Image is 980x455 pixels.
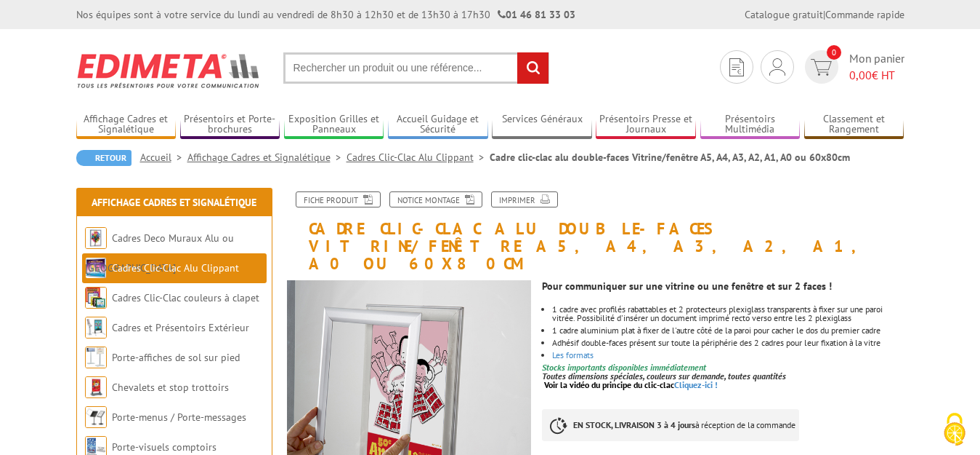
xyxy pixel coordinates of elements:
img: Porte-affiches de sol sur pied [85,347,107,368]
a: Affichage Cadres et Signalétique [187,151,347,164]
a: Voir la vidéo du principe du clic-clacCliquez-ici ! [544,379,718,390]
li: 1 cadre avec profilés rabattables et 2 protecteurs plexiglass transparents à fixer sur une paroi ... [552,305,904,323]
strong: 01 46 81 33 03 [498,8,575,21]
a: Exposition Grilles et Panneaux [284,113,384,137]
a: Notice Montage [389,191,482,207]
a: Présentoirs et Porte-brochures [180,113,280,137]
img: devis rapide [729,58,744,76]
a: Retour [76,150,131,166]
span: € HT [849,67,904,84]
a: Cadres Clic-Clac Alu Clippant [347,151,490,164]
span: 0 [827,45,841,60]
p: à réception de la commande [542,409,799,441]
a: Présentoirs Multimédia [700,113,801,137]
a: Affichage Cadres et Signalétique [92,196,256,209]
li: Adhésif double-faces présent sur toute la périphérie des 2 cadres pour leur fixation à la vitre [552,339,904,347]
a: Cadres Clic-Clac Alu Clippant [112,261,239,274]
a: Catalogue gratuit [745,8,823,21]
a: Accueil Guidage et Sécurité [388,113,488,137]
img: devis rapide [811,59,832,76]
font: Stocks importants disponibles immédiatement [542,362,706,373]
strong: Pour communiquer sur une vitrine ou une fenêtre et sur 2 faces ! [542,280,832,293]
img: Edimeta [76,44,262,98]
li: 1 cadre aluminium plat à fixer de l'autre côté de la paroi pour cacher le dos du premier cadre [552,326,904,335]
h1: Cadre clic-clac alu double-faces Vitrine/fenêtre A5, A4, A3, A2, A1, A0 ou 60x80cm [276,191,915,273]
div: Nos équipes sont à votre service du lundi au vendredi de 8h30 à 12h30 et de 13h30 à 17h30 [76,7,575,22]
span: Voir la vidéo du principe du clic-clac [544,379,674,390]
a: Les formats [552,349,594,360]
a: Services Généraux [492,113,592,137]
img: devis rapide [769,58,785,76]
img: Cadres Deco Muraux Alu ou Bois [85,227,107,249]
button: Cookies (fenêtre modale) [929,405,980,455]
div: | [745,7,904,22]
img: Cadres et Présentoirs Extérieur [85,317,107,339]
li: Cadre clic-clac alu double-faces Vitrine/fenêtre A5, A4, A3, A2, A1, A0 ou 60x80cm [490,150,850,165]
a: Porte-visuels comptoirs [112,440,216,454]
a: Classement et Rangement [804,113,904,137]
a: Porte-affiches de sol sur pied [112,351,240,364]
span: Mon panier [849,50,904,84]
a: Imprimer [491,191,558,207]
a: Cadres et Présentoirs Extérieur [112,321,249,334]
input: Rechercher un produit ou une référence... [283,52,549,84]
a: Affichage Cadres et Signalétique [76,113,177,137]
a: Fiche produit [296,191,381,207]
a: Présentoirs Presse et Journaux [596,113,696,137]
a: Porte-menus / Porte-messages [112,411,246,424]
a: Commande rapide [825,8,904,21]
img: Porte-menus / Porte-messages [85,406,107,428]
a: Accueil [140,151,187,164]
a: Cadres Clic-Clac couleurs à clapet [112,291,259,304]
img: Cookies (fenêtre modale) [936,411,973,448]
a: Cadres Deco Muraux Alu ou [GEOGRAPHIC_DATA] [85,232,234,274]
a: Chevalets et stop trottoirs [112,381,229,394]
em: Toutes dimensions spéciales, couleurs sur demande, toutes quantités [542,371,786,381]
span: 0,00 [849,68,872,82]
input: rechercher [517,52,548,84]
a: devis rapide 0 Mon panier 0,00€ HT [801,50,904,84]
strong: EN STOCK, LIVRAISON 3 à 4 jours [573,419,695,430]
img: Cadres Clic-Clac couleurs à clapet [85,287,107,309]
img: Chevalets et stop trottoirs [85,376,107,398]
